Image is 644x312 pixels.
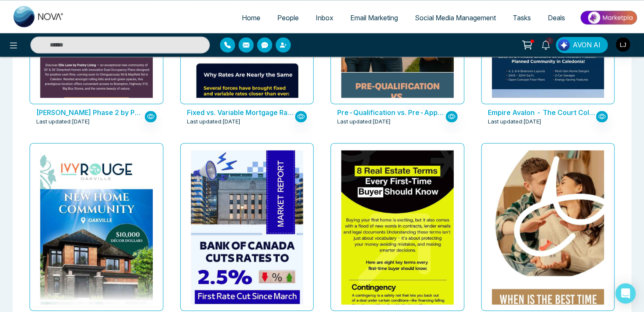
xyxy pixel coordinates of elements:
a: Inbox [307,10,342,26]
a: Home [233,10,269,26]
img: Lead Flow [558,39,570,51]
span: Social Media Management [415,14,496,22]
span: People [277,14,299,22]
a: Tasks [504,10,539,26]
span: Last updated: [DATE] [187,118,241,126]
span: Last updated: [DATE] [36,118,90,126]
p: Pre-Qualification vs. Pre-Approval: Know the Key Difference [337,107,445,118]
span: Deals [548,14,565,22]
a: Social Media Management [406,10,504,26]
span: Last updated: [DATE] [337,118,391,126]
img: Nova CRM Logo [14,6,64,27]
span: AVON AI [573,40,601,50]
span: 3 [546,37,553,44]
span: Last updated: [DATE] [488,118,541,126]
p: Ellis Lane Phase 2 by Poetry Living [36,107,144,118]
img: Market-place.gif [578,8,639,27]
div: Open Intercom Messenger [615,283,636,304]
a: 3 [536,37,556,52]
p: Fixed vs. Variable Mortgage Rates in 2025: What You Need to Know [187,107,295,118]
p: Empire Avalon - The Court Collection [488,107,596,118]
img: User Avatar [616,37,630,52]
button: AVON AI [556,37,608,53]
span: Tasks [513,14,531,22]
a: Email Marketing [342,10,406,26]
span: Email Marketing [350,14,398,22]
span: Home [242,14,260,22]
a: People [269,10,307,26]
a: Deals [539,10,574,26]
span: Inbox [316,14,333,22]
